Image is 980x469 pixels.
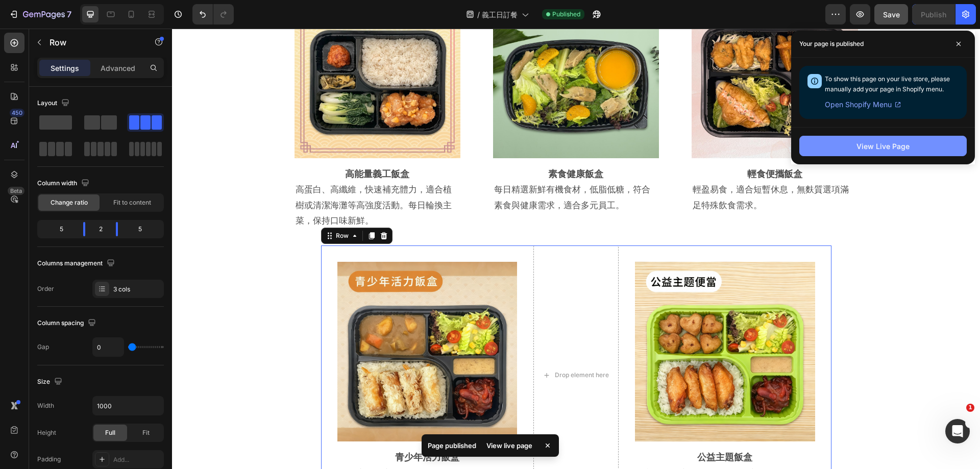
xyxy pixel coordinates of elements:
[37,428,56,437] div: Height
[477,9,480,20] span: /
[552,10,580,19] span: Published
[166,436,345,467] p: 份量適中，適當的色彩搭配，吸引年輕員工，適合企業家庭參與的義工活動。
[37,316,98,330] div: Column spacing
[173,138,237,151] strong: 高能量義工飯盒
[39,222,75,236] div: 5
[480,438,538,453] div: View live page
[10,109,24,117] div: 450
[322,153,486,184] p: 每日精選新鮮有機食材，低脂低糖，符合素食與健康需求，適合多元員工。
[825,98,892,111] span: Open Shopify Menu
[126,222,162,236] div: 5
[37,96,71,110] div: Layout
[105,428,115,437] span: Full
[93,338,124,356] input: Auto
[37,375,64,389] div: Size
[575,138,630,151] strong: 輕食便攜飯盒
[482,9,518,20] span: 義工日訂餐
[376,138,431,151] strong: 素食健康飯盒
[921,9,946,20] div: Publish
[883,10,900,19] span: Save
[856,141,910,152] div: View Live Page
[51,63,79,73] p: Settings
[525,421,580,434] strong: 公益主題飯盒
[142,428,150,437] span: Fit
[37,401,54,410] div: Width
[966,404,974,412] span: 1
[113,198,151,207] span: Fit to content
[799,39,864,49] p: Your page is published
[945,419,970,443] iframe: Intercom live chat
[463,233,643,413] img: gempages_509728002079196333-fa7b750b-2e7e-4666-abfa-d1d63ae41c92.png
[162,203,179,212] div: Row
[8,187,24,195] div: Beta
[124,153,287,200] p: 高蛋白、高纖維，快速補充體力，適合植樹或清潔海灘等高強度活動。每日輪換主菜，保持口味新鮮。
[799,136,967,156] button: View Live Page
[93,222,108,236] div: 2
[51,198,88,207] span: Change ratio
[113,285,161,294] div: 3 cols
[93,397,163,415] input: Auto
[874,4,908,24] button: Save
[521,153,684,184] p: 輕盈易食，適合短暫休息，無麩質選項滿足特殊飲食需求。
[37,342,49,352] div: Gap
[192,4,234,24] div: Undo/Redo
[37,455,61,464] div: Padding
[37,177,91,190] div: Column width
[113,455,161,464] div: Add...
[37,257,117,270] div: Columns management
[67,8,71,20] p: 7
[428,440,476,451] p: Page published
[223,421,287,434] strong: 青少年活力飯盒
[464,436,642,467] p: 融入公益元素（如綠色包裝或心形餐點），提升義工服務日溫暖氛圍，補充能量。
[383,342,437,351] div: Drop element here
[165,233,346,413] img: gempages_509728002079196333-e8ab53ec-717d-41db-9983-bba05fd6df3c.png
[912,4,955,24] button: Publish
[50,36,136,48] p: Row
[37,284,54,293] div: Order
[825,75,950,93] span: To show this page on your live store, please manually add your page in Shopify menu.
[4,4,76,24] button: 7
[172,29,980,469] iframe: Design area
[101,63,135,73] p: Advanced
